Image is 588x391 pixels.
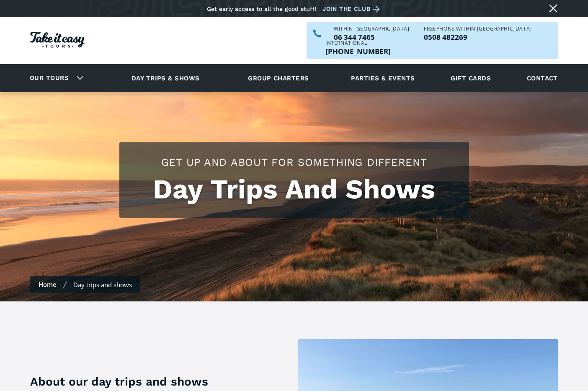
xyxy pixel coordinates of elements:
a: Homepage [30,28,85,54]
nav: Breadcrumbs [30,276,140,293]
div: International [325,41,391,46]
img: Take it easy Tours logo [30,32,85,48]
p: [PHONE_NUMBER] [325,48,391,55]
a: Group charters [237,67,319,90]
a: Our tours [23,68,75,88]
div: Freephone WITHIN [GEOGRAPHIC_DATA] [424,26,531,31]
h3: About our day trips and shows [30,373,245,390]
a: Day trips & shows [121,67,210,90]
a: Call us freephone within NZ on 0508482269 [424,33,531,41]
h2: Get up and about for something different [128,155,461,170]
a: Contact [523,67,562,90]
a: Close message [547,2,560,15]
div: WITHIN [GEOGRAPHIC_DATA] [334,26,409,31]
div: Get early access to all the good stuff! [207,5,316,12]
a: Home [39,280,57,288]
a: Gift cards [446,67,495,90]
a: Call us within NZ on 063447465 [334,33,409,41]
div: Our tours [20,67,90,90]
p: 0508 482269 [424,33,531,41]
div: Day trips and shows [73,280,132,289]
a: Call us outside of NZ on +6463447465 [325,48,391,55]
a: Join the club [322,4,383,14]
a: Parties & events [347,67,419,90]
p: 06 344 7465 [334,33,409,41]
h1: Day Trips And Shows [128,174,461,205]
